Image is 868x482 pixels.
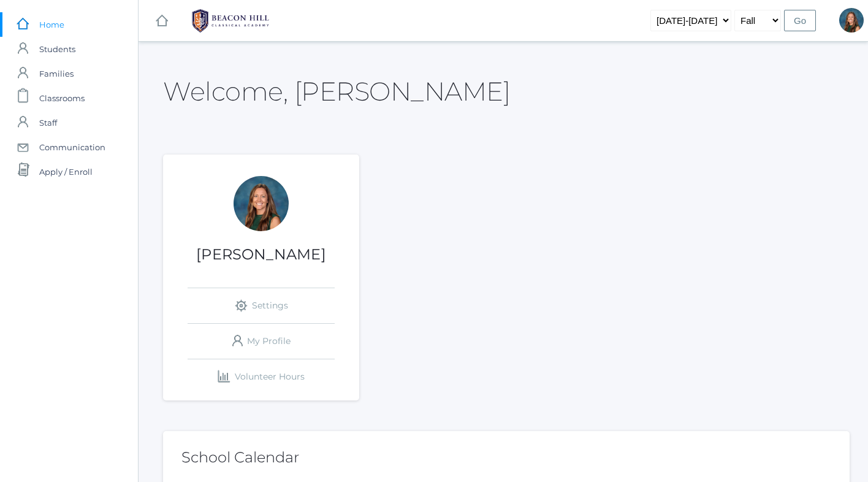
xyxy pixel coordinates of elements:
[39,61,74,86] span: Families
[188,324,335,359] a: My Profile
[163,247,359,262] h1: [PERSON_NAME]
[234,176,289,231] div: Andrea Deutsch
[784,10,816,31] input: Go
[39,37,75,61] span: Students
[39,135,105,159] span: Communication
[839,8,864,33] div: Andrea Deutsch
[181,449,831,465] h2: School Calendar
[188,359,335,394] a: Volunteer Hours
[39,110,57,135] span: Staff
[39,86,85,110] span: Classrooms
[185,6,276,36] img: 1_BHCALogos-05.png
[39,159,93,184] span: Apply / Enroll
[39,12,64,37] span: Home
[188,288,335,323] a: Settings
[163,77,510,105] h2: Welcome, [PERSON_NAME]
